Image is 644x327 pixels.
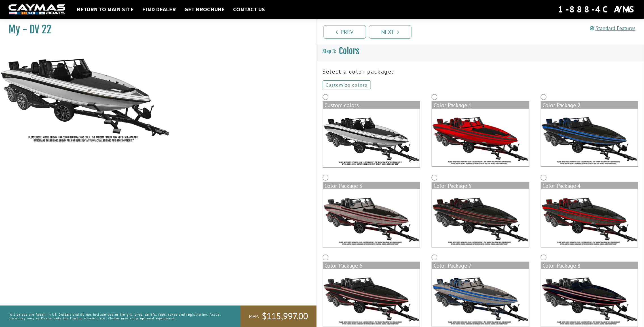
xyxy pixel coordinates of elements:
[432,269,529,327] img: color_package_368.png
[558,3,635,16] div: 1-888-4CAYMAS
[432,109,529,166] img: color_package_362.png
[74,6,136,13] a: Return to main site
[369,25,411,39] a: Next
[432,182,529,189] div: Color Package 5
[323,67,639,76] p: Select a color package:
[323,262,420,269] div: Color Package 6
[9,23,302,36] h1: My - DV 22
[541,182,638,189] div: Color Package 4
[230,6,268,13] a: Contact Us
[432,189,529,247] img: color_package_365.png
[181,6,227,13] a: Get Brochure
[323,269,420,327] img: color_package_367.png
[541,189,638,247] img: color_package_366.png
[323,80,371,89] a: Customize colors
[9,4,65,15] img: white-logo-c9c8dbefe5ff5ceceb0f0178aa75bf4bb51f6bca0971e226c86eb53dfe498488.png
[541,269,638,327] img: color_package_369.png
[262,310,308,322] span: $115,997.00
[432,102,529,109] div: Color Package 1
[249,313,259,319] span: MAP:
[541,262,638,269] div: Color Package 8
[323,102,420,109] div: Custom colors
[323,182,420,189] div: Color Package 3
[139,6,179,13] a: Find Dealer
[9,310,228,323] p: *All prices are Retail in US Dollars and do not include dealer freight, prep, tariffs, fees, taxe...
[323,109,420,167] img: DV22-Base-Layer.png
[541,102,638,109] div: Color Package 2
[590,25,635,31] a: Standard Features
[240,306,316,327] a: MAP:$115,997.00
[323,189,420,247] img: color_package_364.png
[324,25,366,39] a: Prev
[432,262,529,269] div: Color Package 7
[541,109,638,166] img: color_package_363.png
